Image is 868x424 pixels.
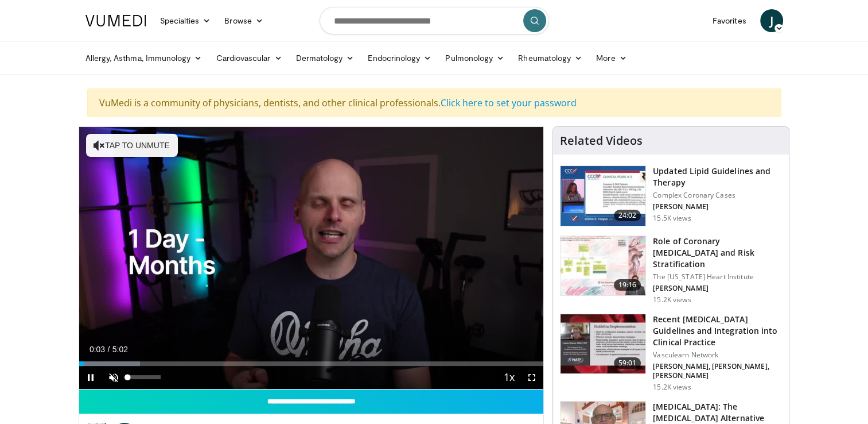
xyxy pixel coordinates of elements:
a: Dermatology [289,47,361,70]
a: 24:02 Updated Lipid Guidelines and Therapy Complex Coronary Cases [PERSON_NAME] 15.5K views [560,165,782,226]
a: 19:16 Role of Coronary [MEDICAL_DATA] and Risk Stratification The [US_STATE] Heart Institute [PER... [560,236,782,304]
div: Volume Level [128,375,161,379]
input: Search topics, interventions [320,7,549,34]
a: Browse [217,9,270,32]
p: [PERSON_NAME] [653,284,782,293]
a: Specialties [153,9,218,32]
p: [PERSON_NAME] [653,202,782,211]
p: 15.2K views [653,383,691,392]
div: VuMedi is a community of physicians, dentists, and other clinical professionals. [87,88,781,117]
a: 59:01 Recent [MEDICAL_DATA] Guidelines and Integration into Clinical Practice Vasculearn Network ... [560,314,782,392]
h3: Updated Lipid Guidelines and Therapy [653,165,782,188]
span: 0:03 [89,345,105,354]
div: Progress Bar [79,361,544,366]
span: 19:16 [614,279,641,291]
p: Vasculearn Network [653,350,782,360]
img: 87825f19-cf4c-4b91-bba1-ce218758c6bb.150x105_q85_crop-smart_upscale.jpg [560,314,645,374]
h4: Related Videos [560,134,643,148]
a: More [589,47,633,70]
button: Fullscreen [520,366,543,389]
h3: Recent [MEDICAL_DATA] Guidelines and Integration into Clinical Practice [653,314,782,348]
span: 5:02 [112,345,128,354]
button: Unmute [102,366,125,389]
a: Pulmonology [438,47,511,70]
span: 24:02 [614,210,641,221]
a: Favorites [706,9,753,32]
h3: Role of Coronary [MEDICAL_DATA] and Risk Stratification [653,236,782,270]
h3: [MEDICAL_DATA]: The [MEDICAL_DATA] Alternative [653,401,782,424]
p: 15.5K views [653,214,691,223]
a: Click here to set your password [441,97,577,109]
p: 15.2K views [653,295,691,304]
img: VuMedi Logo [85,15,146,26]
a: Cardiovascular [209,47,289,70]
a: Endocrinology [361,47,438,70]
a: Rheumatology [511,47,589,70]
a: J [760,9,783,32]
button: Pause [79,366,102,389]
button: Tap to unmute [86,134,178,157]
img: 1efa8c99-7b8a-4ab5-a569-1c219ae7bd2c.150x105_q85_crop-smart_upscale.jpg [560,236,645,296]
video-js: Video Player [79,127,544,390]
a: Allergy, Asthma, Immunology [79,47,209,70]
button: Playback Rate [497,366,520,389]
span: 59:01 [614,357,641,369]
span: / [108,345,110,354]
img: 77f671eb-9394-4acc-bc78-a9f077f94e00.150x105_q85_crop-smart_upscale.jpg [560,166,645,226]
p: The [US_STATE] Heart Institute [653,272,782,282]
p: [PERSON_NAME], [PERSON_NAME], [PERSON_NAME] [653,362,782,380]
p: Complex Coronary Cases [653,191,782,200]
